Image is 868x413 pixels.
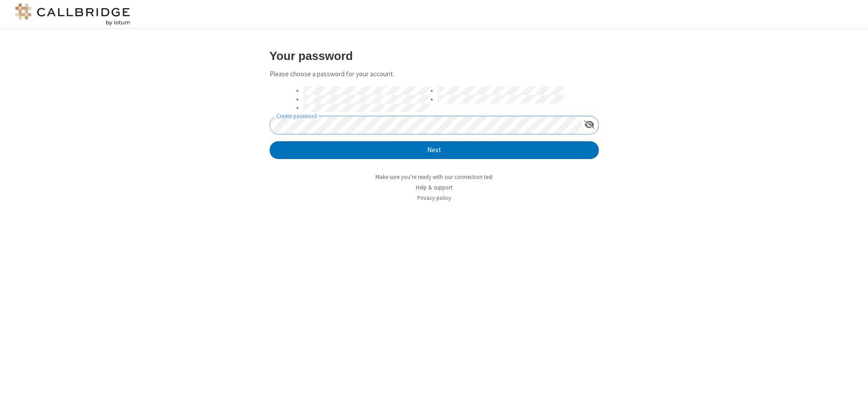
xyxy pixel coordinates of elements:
a: Help & support [416,184,453,191]
input: Create password [270,116,581,134]
div: Show password [581,116,598,133]
button: Next [270,141,599,159]
h3: Your password [270,50,599,62]
a: Make sure you're ready with our connection test [375,173,493,181]
a: Privacy policy [417,194,451,202]
p: Please choose a password for your account. [270,69,599,80]
img: logo@2x.png [14,4,132,25]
